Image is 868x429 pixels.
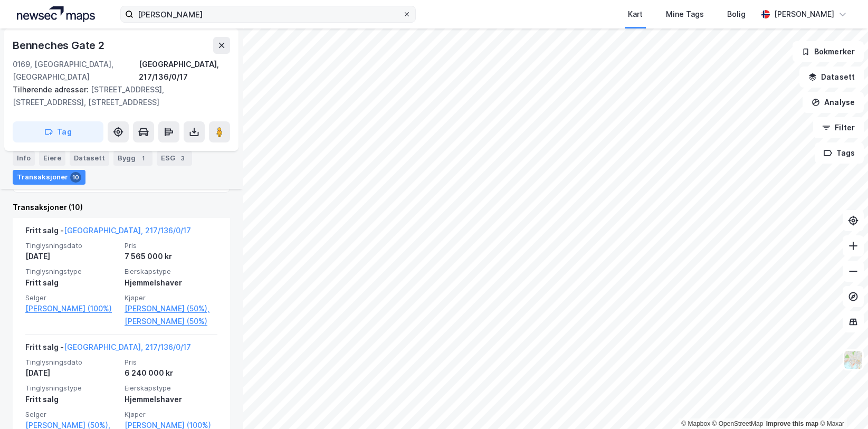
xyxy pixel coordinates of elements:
[815,378,868,429] iframe: Chat Widget
[774,8,834,21] div: [PERSON_NAME]
[125,302,217,315] a: [PERSON_NAME] (50%),
[125,410,217,419] span: Kjøper
[25,341,191,358] div: Fritt salg -
[125,250,217,263] div: 7 565 000 kr
[25,384,118,393] span: Tinglysningstype
[843,350,863,370] img: Z
[125,267,217,276] span: Eierskapstype
[803,92,864,113] button: Analyse
[712,420,764,427] a: OpenStreetMap
[25,393,118,406] div: Fritt salg
[139,58,230,83] div: [GEOGRAPHIC_DATA], 217/136/0/17
[125,367,217,379] div: 6 240 000 kr
[628,8,643,21] div: Kart
[766,420,818,427] a: Improve this map
[25,302,118,315] a: [PERSON_NAME] (100%)
[799,66,864,88] button: Datasett
[13,121,103,142] button: Tag
[25,410,118,419] span: Selger
[64,226,191,235] a: [GEOGRAPHIC_DATA], 217/136/0/17
[13,85,91,94] span: Tilhørende adresser:
[177,153,188,164] div: 3
[64,342,191,351] a: [GEOGRAPHIC_DATA], 217/136/0/17
[125,384,217,393] span: Eierskapstype
[25,224,191,241] div: Fritt salg -
[125,393,217,406] div: Hjemmelshaver
[666,8,704,21] div: Mine Tags
[25,267,118,276] span: Tinglysningstype
[125,277,217,289] div: Hjemmelshaver
[815,142,864,164] button: Tags
[13,151,35,166] div: Info
[125,315,217,328] a: [PERSON_NAME] (50%)
[25,241,118,250] span: Tinglysningsdato
[113,151,152,166] div: Bygg
[25,293,118,302] span: Selger
[70,151,109,166] div: Datasett
[125,241,217,250] span: Pris
[70,172,81,183] div: 10
[13,170,85,185] div: Transaksjoner
[25,277,118,289] div: Fritt salg
[25,250,118,263] div: [DATE]
[157,151,192,166] div: ESG
[13,201,230,214] div: Transaksjoner (10)
[39,151,65,166] div: Eiere
[17,6,95,22] img: logo.a4113a55bc3d86da70a041830d287a7e.svg
[793,41,864,62] button: Bokmerker
[13,37,107,54] div: Benneches Gate 2
[727,8,746,21] div: Bolig
[138,153,148,164] div: 1
[13,58,139,83] div: 0169, [GEOGRAPHIC_DATA], [GEOGRAPHIC_DATA]
[25,358,118,367] span: Tinglysningsdato
[125,293,217,302] span: Kjøper
[13,83,222,109] div: [STREET_ADDRESS], [STREET_ADDRESS], [STREET_ADDRESS]
[25,367,118,379] div: [DATE]
[681,420,710,427] a: Mapbox
[133,6,403,22] input: Søk på adresse, matrikkel, gårdeiere, leietakere eller personer
[813,117,864,138] button: Filter
[125,358,217,367] span: Pris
